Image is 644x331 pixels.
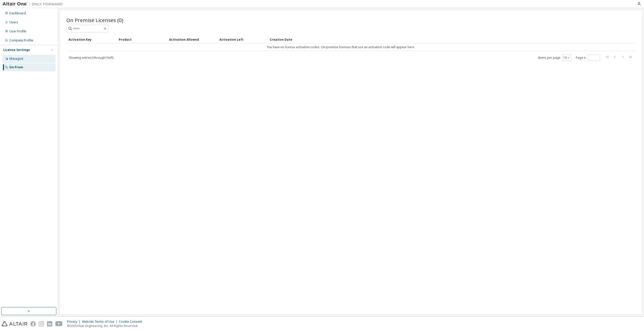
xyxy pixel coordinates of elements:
[69,56,113,60] span: Showing entries 1 through 10 of 0
[3,2,65,7] img: Altair One
[219,35,266,43] div: Activation Left
[67,320,82,324] div: Privacy
[39,321,44,326] img: instagram.svg
[55,321,63,326] img: youtube.svg
[9,29,26,33] div: User Profile
[9,38,33,42] div: Company Profile
[2,321,27,326] img: altair_logo.svg
[119,35,165,43] div: Product
[30,321,36,326] img: facebook.svg
[3,48,30,52] div: License Settings
[9,57,23,61] div: Managed
[563,56,570,60] button: 10
[169,35,215,43] div: Activation Allowed
[82,320,119,324] div: Website Terms of Use
[47,321,52,326] img: linkedin.svg
[9,20,18,24] div: Users
[68,35,115,43] div: Activation Key
[66,17,123,24] span: On Premise Licenses (0)
[538,54,571,61] span: Items per page
[9,65,23,69] div: On Prem
[67,324,145,328] p: © 2025 Altair Engineering, Inc. All Rights Reserved.
[9,11,26,15] div: Dashboard
[270,35,613,43] div: Creation Date
[119,320,145,324] div: Cookie Consent
[576,54,600,61] span: Page n.
[66,43,615,51] td: You have no license activation codes. On-premise licenses that use an activation code will appear...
